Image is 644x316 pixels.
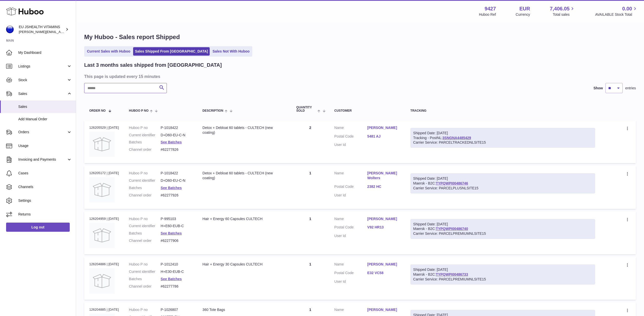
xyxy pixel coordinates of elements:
[413,131,592,136] div: Shipped Date: [DATE]
[133,47,210,56] a: Sales Shipped From [GEOGRAPHIC_DATA]
[291,166,329,209] td: 1
[485,5,496,12] strong: 9427
[129,238,161,243] dt: Channel order
[18,198,72,203] span: Settings
[161,238,192,243] dd: #62277906
[161,171,192,176] dd: P-1018422
[89,177,115,203] img: no-photo.jpg
[594,86,603,91] label: Show
[89,109,106,112] span: Order No
[334,142,367,147] dt: User Id
[89,262,119,267] div: 126204886 | [DATE]
[296,106,316,112] span: Quantity Sold
[89,217,119,221] div: 126204959 | [DATE]
[367,125,400,130] a: [PERSON_NAME]
[129,284,161,289] dt: Channel order
[410,109,595,112] div: Tracking
[410,128,595,148] div: Tracking - PostNL:
[334,171,367,182] dt: Name
[413,267,592,272] div: Shipped Date: [DATE]
[367,271,400,275] a: E32 VC58
[129,186,161,190] dt: Batches
[334,193,367,198] dt: User Id
[19,25,64,34] div: EU JSHEALTH VITAMINS
[367,134,400,139] a: 5481 AJ
[161,140,182,144] a: See Batches
[161,224,192,228] dd: H+E60-EUB-C
[84,74,635,79] h3: This page is updated every 15 minutes
[622,5,632,12] span: 0.00
[211,47,251,56] a: Sales Not With Huboo
[436,181,468,185] a: TYPQWPI00486746
[553,12,575,17] span: Total sales
[410,173,595,193] div: Maersk - B2C:
[413,222,592,227] div: Shipped Date: [DATE]
[334,125,367,131] dt: Name
[516,12,530,17] div: Currency
[129,277,161,281] dt: Batches
[367,171,400,180] a: [PERSON_NAME] Wolters
[129,262,161,267] dt: Huboo P no
[6,26,14,33] img: laura@jessicasepel.com
[129,109,149,112] span: Huboo P no
[479,12,496,17] div: Huboo Ref
[442,136,471,140] a: 3SNGNA4485429
[410,219,595,239] div: Maersk - B2C:
[413,186,592,191] div: Carrier Service: PARCELPLUSNLSITE15
[334,217,367,223] dt: Name
[413,231,592,236] div: Carrier Service: PARCELPREMIUMNLSITE15
[18,64,67,69] span: Listings
[89,223,115,248] img: no-photo.jpg
[334,262,367,268] dt: Name
[367,307,400,312] a: [PERSON_NAME]
[18,130,67,135] span: Orders
[291,120,329,163] td: 2
[129,125,161,130] dt: Huboo P no
[550,5,576,17] a: 7,406.05 Total sales
[85,47,132,56] a: Current Sales with Huboo
[334,225,367,231] dt: Postal Code
[161,193,192,198] dd: #62277926
[161,277,182,281] a: See Batches
[367,184,400,189] a: 2382 HC
[19,30,102,34] span: [PERSON_NAME][EMAIL_ADDRESS][DOMAIN_NAME]
[129,178,161,183] dt: Current identifier
[161,262,192,267] dd: P-1012410
[334,279,367,284] dt: User Id
[129,217,161,221] dt: Huboo P no
[203,125,286,135] div: Detox + Debloat 60 tablets - CULTECH (new coating)
[413,176,592,181] div: Shipped Date: [DATE]
[18,104,72,109] span: Sales
[84,33,636,41] h1: My Huboo - Sales report Shipped
[203,307,286,312] div: 360 Tote Bags
[291,257,329,300] td: 1
[334,271,367,277] dt: Postal Code
[161,307,192,312] dd: P-1026807
[413,140,592,145] div: Carrier Service: PARCELTRACKEDNLSITE15
[334,234,367,238] dt: User Id
[129,307,161,312] dt: Huboo P no
[161,147,192,152] dd: #62277826
[161,125,192,130] dd: P-1018422
[18,212,72,217] span: Returns
[89,171,119,175] div: 126205172 | [DATE]
[18,117,72,122] span: Add Manual Order
[436,272,468,276] a: TYPQWPI00486733
[203,109,223,112] span: Description
[89,125,119,130] div: 126205529 | [DATE]
[625,86,636,91] span: entries
[18,78,67,82] span: Stock
[413,277,592,282] div: Carrier Service: PARCELPREMIUMNLSITE15
[89,307,119,312] div: 126204885 | [DATE]
[203,217,286,221] div: Hair + Energy 60 Capsules CULTECH
[161,186,182,190] a: See Batches
[334,307,367,313] dt: Name
[18,185,72,189] span: Channels
[6,223,70,232] a: Log out
[18,50,72,55] span: My Dashboard
[18,143,72,148] span: Usage
[203,171,286,180] div: Detox + Debloat 60 tablets - CULTECH (new coating)
[161,269,192,274] dd: H+E30-EUB-C
[161,231,182,235] a: See Batches
[129,224,161,228] dt: Current identifier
